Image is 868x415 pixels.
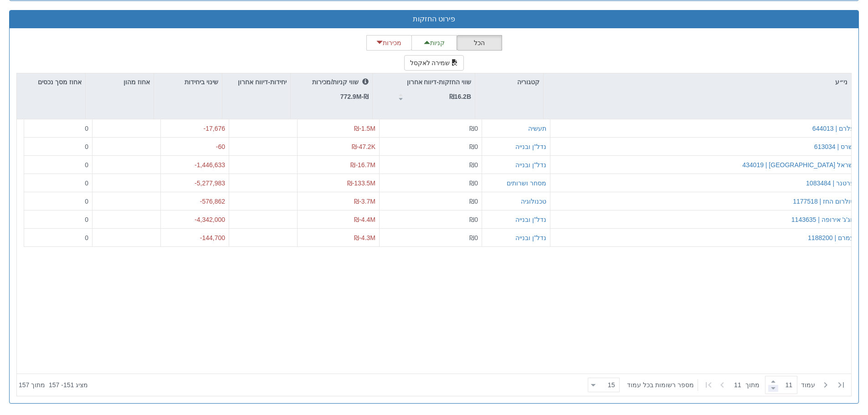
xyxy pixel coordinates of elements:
div: 0 [28,142,88,151]
span: ₪-4.4M [354,215,375,223]
button: הכל [457,35,502,51]
div: -1,446,633 [164,160,225,169]
button: עמרם | 1188200 [808,233,854,242]
div: ני״ע [544,73,851,91]
div: 0 [28,124,88,133]
span: ₪-47.2K [352,143,375,150]
button: נדל"ן ובנייה [515,233,546,242]
p: שווי החזקות-דיווח אחרון [407,77,471,87]
button: נדל"ן ובנייה [515,142,546,151]
button: מסחר ושרותים [507,178,546,187]
span: ₪-133.5M [347,179,375,186]
span: ₪0 [469,234,478,241]
div: 0 [28,160,88,169]
span: ₪0 [469,215,478,223]
button: קניות [411,35,457,51]
p: שינוי ביחידות [185,77,218,87]
div: קטגוריה [475,73,543,91]
span: ‏עמוד [801,380,815,389]
div: 0 [28,233,88,242]
span: ₪-16.7M [350,161,375,168]
span: 11 [734,380,745,389]
button: סולרום החז | 1177518 [793,196,854,205]
h3: פירוט החזקות [16,15,852,23]
div: 15 [608,380,619,389]
button: שמירה לאקסל [404,55,464,71]
span: ₪0 [469,161,478,168]
span: ₪0 [469,143,478,150]
span: ₪0 [469,197,478,205]
span: ₪0 [469,125,478,132]
button: נדל"ן ובנייה [515,160,546,169]
div: ‏ מתוך [584,375,849,395]
button: טכנולוגיה [521,196,546,205]
button: נדל"ן ובנייה [515,215,546,224]
div: -576,862 [164,196,225,205]
div: ‏מציג 151 - 157 ‏ מתוך 157 [19,375,88,395]
button: ישרס | 613034 [814,142,854,151]
span: ₪0 [469,179,478,186]
div: 0 [28,178,88,187]
div: 0 [28,215,88,224]
button: מכירות [366,35,412,51]
p: אחוז מהון [123,77,150,87]
button: חג'ג' אירופה | 1143635 [791,215,854,224]
strong: ₪-772.9M [340,93,369,100]
div: -144,700 [164,233,225,242]
button: ישראל [GEOGRAPHIC_DATA] | 434019 [742,160,854,169]
p: יחידות-דיווח אחרון [238,77,287,87]
div: -5,277,983 [164,178,225,187]
div: 0 [28,196,88,205]
span: ₪-1.5M [354,125,375,132]
button: תעשיה [528,124,546,133]
span: ‏מספר רשומות בכל עמוד [627,380,694,389]
p: שווי קניות/מכירות [312,77,369,87]
span: ₪-3.7M [354,197,375,205]
span: ₪-4.3M [354,234,375,241]
button: פלרם | 644013 [812,124,854,133]
strong: ₪16.2B [449,93,471,100]
div: אחוז מסך נכסים [17,73,85,91]
div: -17,676 [164,124,225,133]
button: פרטנר | 1083484 [806,178,854,187]
div: -4,342,000 [164,215,225,224]
div: -60 [164,142,225,151]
